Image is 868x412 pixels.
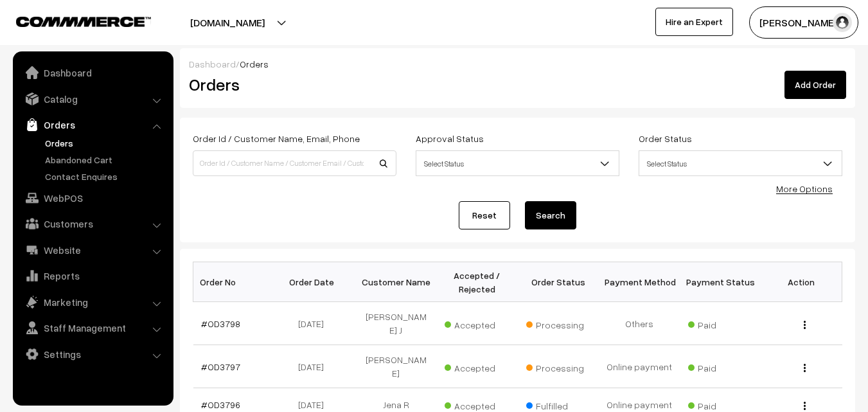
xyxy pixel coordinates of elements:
[688,315,752,332] span: Paid
[16,264,169,287] a: Reports
[42,136,169,150] a: Orders
[189,58,236,69] a: Dashboard
[680,262,761,302] th: Payment Status
[16,238,169,262] a: Website
[201,361,240,372] a: #OD3797
[776,183,833,194] a: More Options
[599,302,680,345] td: Others
[16,61,169,84] a: Dashboard
[599,345,680,388] td: Online payment
[16,113,169,136] a: Orders
[761,262,842,302] th: Action
[416,152,619,175] span: Select Status
[459,201,510,229] a: Reset
[445,315,509,332] span: Accepted
[526,315,590,332] span: Processing
[445,358,509,375] span: Accepted
[16,87,169,111] a: Catalog
[201,318,240,329] a: #OD3798
[189,57,846,71] div: /
[416,132,484,145] label: Approval Status
[804,364,806,372] img: Menu
[16,316,169,339] a: Staff Management
[639,152,842,175] span: Select Status
[193,262,274,302] th: Order No
[240,58,269,69] span: Orders
[518,262,599,302] th: Order Status
[436,262,517,302] th: Accepted / Rejected
[655,8,733,36] a: Hire an Expert
[355,302,436,345] td: [PERSON_NAME] J
[274,302,355,345] td: [DATE]
[42,170,169,183] a: Contact Enquires
[145,6,310,39] button: [DOMAIN_NAME]
[274,262,355,302] th: Order Date
[749,6,858,39] button: [PERSON_NAME]
[639,132,692,145] label: Order Status
[189,75,395,94] h2: Orders
[16,186,169,210] a: WebPOS
[599,262,680,302] th: Payment Method
[201,399,240,410] a: #OD3796
[804,402,806,410] img: Menu
[784,71,846,99] a: Add Order
[193,150,396,176] input: Order Id / Customer Name / Customer Email / Customer Phone
[804,321,806,329] img: Menu
[16,343,169,366] a: Settings
[193,132,360,145] label: Order Id / Customer Name, Email, Phone
[688,358,752,375] span: Paid
[525,201,576,229] button: Search
[355,345,436,388] td: [PERSON_NAME]
[639,150,842,176] span: Select Status
[16,291,169,314] a: Marketing
[526,358,590,375] span: Processing
[833,13,852,32] img: user
[274,345,355,388] td: [DATE]
[16,17,151,26] img: COMMMERCE
[355,262,436,302] th: Customer Name
[16,212,169,235] a: Customers
[16,13,128,28] a: COMMMERCE
[42,153,169,166] a: Abandoned Cart
[416,150,619,176] span: Select Status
